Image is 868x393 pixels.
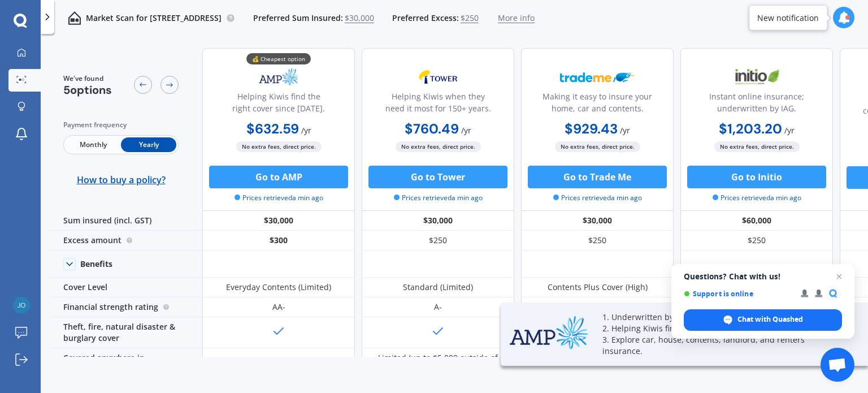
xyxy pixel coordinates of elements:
[593,301,601,313] div: A-
[684,309,842,331] div: Chat with Quashed
[362,211,514,231] div: $30,000
[548,282,648,293] div: Contents Plus Cover (High)
[461,12,479,24] span: $250
[602,323,840,334] p: 2. Helping Kiwis find the right cover since [DATE].
[301,125,311,136] span: / yr
[63,74,112,84] span: We've found
[521,231,674,251] div: $250
[77,174,166,185] span: How to buy a policy?
[553,193,642,203] span: Prices retrieved a min ago
[510,316,589,350] img: AMP.webp
[362,231,514,251] div: $250
[50,348,202,379] div: Covered anywhere in [GEOGRAPHIC_DATA]
[202,231,355,251] div: $300
[680,231,833,251] div: $250
[13,297,30,314] img: e19ffba4af56fb52b378b52ad7065d03
[396,141,481,152] span: No extra fees, direct price.
[403,282,473,293] div: Standard (Limited)
[371,90,505,119] div: Helping Kiwis when they need it most for 150+ years.
[528,166,667,188] button: Go to Trade Me
[684,290,793,298] span: Support is online
[50,278,202,297] div: Cover Level
[392,12,459,24] span: Preferred Excess:
[684,272,842,281] span: Questions? Chat with us!
[498,12,535,24] span: More info
[63,83,112,97] span: 5 options
[50,211,202,231] div: Sum insured (incl. GST)
[212,90,345,119] div: Helping Kiwis find the right cover since [DATE].
[405,120,459,137] b: $760.49
[434,301,442,313] div: A-
[719,63,794,91] img: Initio.webp
[602,334,840,357] p: 3. Explore car, house, contents, landlord, and renters insurance.
[560,63,635,91] img: Trademe.webp
[687,166,826,188] button: Go to Initio
[368,166,507,188] button: Go to Tower
[63,119,179,131] div: Payment frequency
[461,125,471,136] span: / yr
[50,297,202,317] div: Financial strength rating
[401,63,475,91] img: Tower.webp
[345,12,374,24] span: $30,000
[602,312,840,323] p: 1. Underwritten by Vero Insurance NZ.
[68,11,81,25] img: home-and-contents.b802091223b8502ef2dd.svg
[226,282,331,293] div: Everyday Contents (Limited)
[246,53,311,64] div: 💰 Cheapest option
[202,211,355,231] div: $30,000
[209,166,348,188] button: Go to AMP
[620,125,630,136] span: / yr
[757,12,819,23] div: New notification
[121,137,176,152] span: Yearly
[832,270,846,283] span: Close chat
[521,211,674,231] div: $30,000
[66,137,121,152] span: Monthly
[241,63,316,91] img: AMP.webp
[50,231,202,251] div: Excess amount
[370,352,506,375] div: Limited (up to $5,000 outside of home)
[680,211,833,231] div: $60,000
[784,125,795,136] span: / yr
[253,12,343,24] span: Preferred Sum Insured:
[394,193,483,203] span: Prices retrieved a min ago
[737,314,803,325] span: Chat with Quashed
[531,90,664,119] div: Making it easy to insure your home, car and contents.
[565,120,618,137] b: $929.43
[246,120,299,137] b: $632.59
[236,141,322,152] span: No extra fees, direct price.
[821,348,854,382] div: Open chat
[50,317,202,348] div: Theft, fire, natural disaster & burglary cover
[80,259,112,269] div: Benefits
[714,141,800,152] span: No extra fees, direct price.
[272,301,285,313] div: AA-
[719,120,782,137] b: $1,203.20
[555,141,640,152] span: No extra fees, direct price.
[86,12,222,24] p: Market Scan for [STREET_ADDRESS]
[235,193,323,203] span: Prices retrieved a min ago
[690,90,823,119] div: Instant online insurance; underwritten by IAG.
[713,193,801,203] span: Prices retrieved a min ago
